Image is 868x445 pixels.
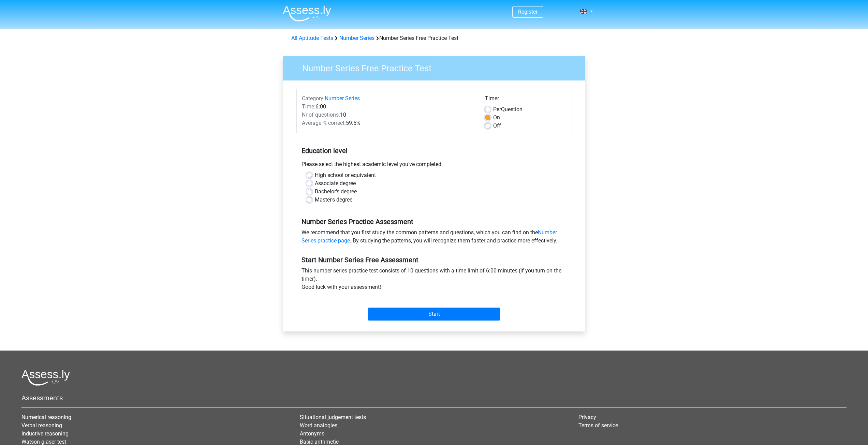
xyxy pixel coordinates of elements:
div: This number series practice test consists of 10 questions with a time limit of 6:00 minutes (if y... [296,267,572,294]
h3: Number Series Free Practice Test [294,60,580,74]
h5: Number Series Practice Assessment [301,218,567,226]
div: Timer [485,94,567,105]
h5: Assessments [21,394,847,402]
span: Per [493,106,501,113]
a: Inductive reasoning [21,430,69,437]
a: Number Series [325,95,360,102]
a: Watson glaser test [21,439,66,445]
span: Category: [302,95,325,102]
a: Word analogies [300,422,337,429]
h5: Start Number Series Free Assessment [301,256,567,264]
a: Privacy [578,414,596,420]
div: 59.5% [297,119,480,127]
span: Time: [302,103,315,110]
label: Bachelor's degree [315,188,357,196]
label: High school or equivalent [315,171,376,179]
label: Question [493,105,523,114]
label: On [493,114,500,122]
img: Assessly [283,5,331,21]
a: Basic arithmetic [300,439,339,445]
label: Associate degree [315,179,356,188]
h5: Education level [301,144,567,158]
label: Off [493,122,501,130]
label: Master's degree [315,196,352,204]
img: Assessly logo [21,370,70,386]
a: Register [518,9,538,15]
div: Number Series Free Practice Test [289,34,580,42]
div: 6:00 [297,103,480,111]
div: Please select the highest academic level you’ve completed. [296,160,572,171]
span: Average % correct: [302,120,346,126]
a: Verbal reasoning [21,422,62,429]
input: Start [368,308,500,321]
a: Situational judgement tests [300,414,366,420]
div: 10 [297,111,480,119]
a: Numerical reasoning [21,414,71,420]
a: Number Series practice page [301,229,557,244]
a: Terms of service [578,422,618,429]
a: Number Series [339,35,374,41]
div: We recommend that you first study the common patterns and questions, which you can find on the . ... [296,228,572,248]
a: All Aptitude Tests [291,35,333,41]
span: Nr of questions: [302,112,340,118]
a: Antonyms [300,430,324,437]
